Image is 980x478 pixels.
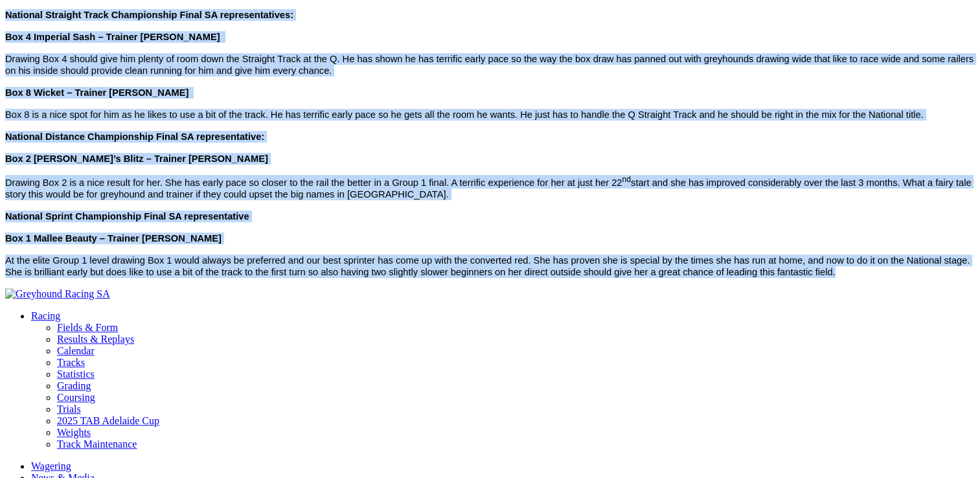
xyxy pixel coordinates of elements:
span: National Distance Championship Final SA representative: [5,131,264,142]
span: Drawing Box 2 is a nice result for her. She has early pace so closer to the rail the better in a ... [5,177,971,199]
a: Statistics [57,369,95,380]
a: Trials [57,404,81,415]
a: 2025 TAB Adelaide Cup [57,415,159,426]
span: Box 8 is a nice spot for him as he likes to use a bit of the track. He has terrific early pace so... [5,109,924,120]
a: Calendar [57,345,95,356]
sup: nd [622,175,631,184]
span: Box 2 [PERSON_NAME]’s Blitz – Trainer [PERSON_NAME] [5,154,268,164]
strong: Box 8 Wicket – Trainer [PERSON_NAME] [5,87,188,98]
a: Results & Replays [57,334,134,345]
span: Drawing Box 4 should give him plenty of room down the Straight Track at the Q. He has shown he ha... [5,54,974,76]
a: Wagering [31,461,71,472]
a: Grading [57,380,91,391]
span: At the elite Group 1 level drawing Box 1 would always be preferred and our best sprinter has come... [5,255,970,277]
img: Greyhound Racing SA [5,288,110,300]
a: Tracks [57,357,85,368]
a: Weights [57,427,91,438]
span: National Straight Track Championship Final SA representatives: [5,10,293,20]
a: Racing [31,310,60,321]
a: Coursing [57,392,95,403]
a: Track Maintenance [57,438,137,450]
span: National Sprint Championship Final SA representative [5,211,249,222]
a: Fields & Form [57,322,118,333]
span: Box 1 Mallee Beauty – Trainer [PERSON_NAME] [5,233,222,244]
strong: Box 4 Imperial Sash – Trainer [PERSON_NAME] [5,32,220,42]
